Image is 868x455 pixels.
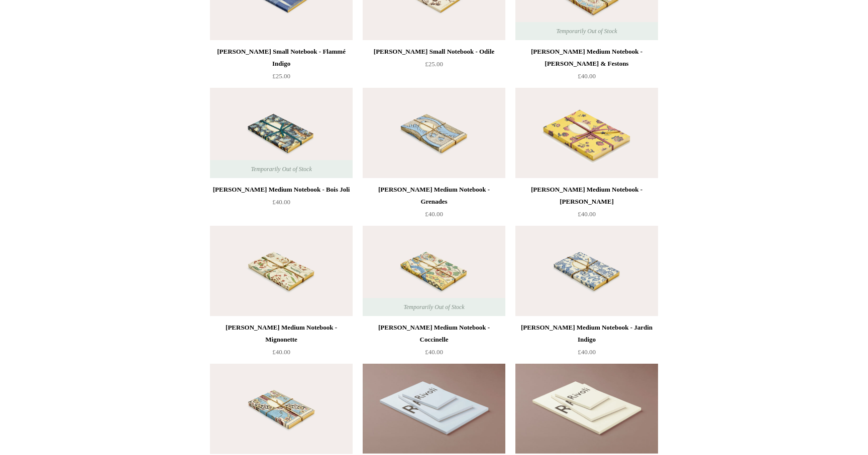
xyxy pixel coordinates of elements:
[518,46,656,70] div: [PERSON_NAME] Medium Notebook - [PERSON_NAME] & Festons
[425,348,443,356] span: £40.00
[515,364,658,454] a: Cream Rivoli Writing Paper Pad Cream Rivoli Writing Paper Pad
[515,184,658,225] a: [PERSON_NAME] Medium Notebook - [PERSON_NAME] £40.00
[210,226,353,316] a: Antoinette Poisson Medium Notebook - Mignonette Antoinette Poisson Medium Notebook - Mignonette
[210,364,353,454] img: Antoinette Poisson Medium Notebook - Guirlandes de Fleurs
[515,226,658,316] img: Antoinette Poisson Medium Notebook - Jardin Indigo
[578,348,596,356] span: £40.00
[365,184,503,208] div: [PERSON_NAME] Medium Notebook - Grenades
[272,348,290,356] span: £40.00
[210,184,353,225] a: [PERSON_NAME] Medium Notebook - Bois Joli £40.00
[363,46,505,87] a: [PERSON_NAME] Small Notebook - Odile £25.00
[241,160,321,178] span: Temporarily Out of Stock
[363,322,505,363] a: [PERSON_NAME] Medium Notebook - Coccinelle £40.00
[515,226,658,316] a: Antoinette Poisson Medium Notebook - Jardin Indigo Antoinette Poisson Medium Notebook - Jardin In...
[363,184,505,225] a: [PERSON_NAME] Medium Notebook - Grenades £40.00
[363,88,505,178] img: Antoinette Poisson Medium Notebook - Grenades
[210,364,353,454] a: Antoinette Poisson Medium Notebook - Guirlandes de Fleurs Antoinette Poisson Medium Notebook - Gu...
[515,88,658,178] img: Antoinette Poisson Medium Notebook - Bien Aimee
[518,322,656,346] div: [PERSON_NAME] Medium Notebook - Jardin Indigo
[363,364,505,454] img: Blue Rivoli Writing Paper Pad
[393,298,474,316] span: Temporarily Out of Stock
[425,210,443,218] span: £40.00
[363,88,505,178] a: Antoinette Poisson Medium Notebook - Grenades Antoinette Poisson Medium Notebook - Grenades
[210,88,353,178] a: Antoinette Poisson Medium Notebook - Bois Joli Antoinette Poisson Medium Notebook - Bois Joli Tem...
[363,226,505,316] a: Antoinette Poisson Medium Notebook - Coccinelle Antoinette Poisson Medium Notebook - Coccinelle T...
[515,46,658,87] a: [PERSON_NAME] Medium Notebook - [PERSON_NAME] & Festons £40.00
[546,22,627,40] span: Temporarily Out of Stock
[210,46,353,87] a: [PERSON_NAME] Small Notebook - Flammé Indigo £25.00
[272,198,290,206] span: £40.00
[365,322,503,346] div: [PERSON_NAME] Medium Notebook - Coccinelle
[515,322,658,363] a: [PERSON_NAME] Medium Notebook - Jardin Indigo £40.00
[515,88,658,178] a: Antoinette Poisson Medium Notebook - Bien Aimee Antoinette Poisson Medium Notebook - Bien Aimee
[363,226,505,316] img: Antoinette Poisson Medium Notebook - Coccinelle
[578,210,596,218] span: £40.00
[210,88,353,178] img: Antoinette Poisson Medium Notebook - Bois Joli
[515,364,658,454] img: Cream Rivoli Writing Paper Pad
[518,184,656,208] div: [PERSON_NAME] Medium Notebook - [PERSON_NAME]
[365,46,503,58] div: [PERSON_NAME] Small Notebook - Odile
[578,72,596,80] span: £40.00
[212,184,350,196] div: [PERSON_NAME] Medium Notebook - Bois Joli
[425,60,443,68] span: £25.00
[212,46,350,70] div: [PERSON_NAME] Small Notebook - Flammé Indigo
[272,72,290,80] span: £25.00
[363,364,505,454] a: Blue Rivoli Writing Paper Pad Blue Rivoli Writing Paper Pad
[212,322,350,346] div: [PERSON_NAME] Medium Notebook - Mignonette
[210,226,353,316] img: Antoinette Poisson Medium Notebook - Mignonette
[210,322,353,363] a: [PERSON_NAME] Medium Notebook - Mignonette £40.00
